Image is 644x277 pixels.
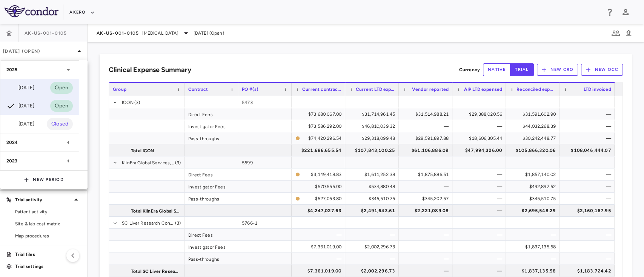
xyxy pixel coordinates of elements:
[6,66,18,73] p: 2025
[6,139,18,146] p: 2024
[6,158,18,164] p: 2023
[0,61,79,79] div: 2025
[50,84,73,92] span: Open
[6,101,34,110] div: [DATE]
[50,102,73,110] span: Open
[0,133,79,152] div: 2024
[6,83,34,92] div: [DATE]
[6,119,34,129] div: [DATE]
[24,174,64,186] button: New Period
[47,120,73,128] span: Closed
[0,152,79,170] div: 2023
